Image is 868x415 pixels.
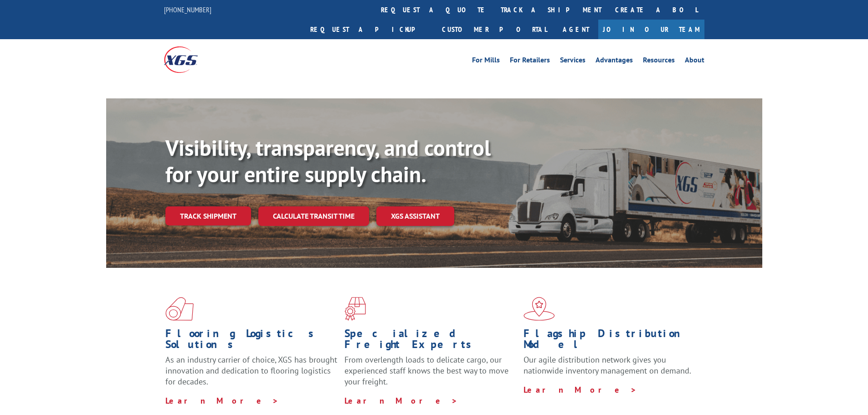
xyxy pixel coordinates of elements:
[344,354,517,395] p: From overlength loads to delicate cargo, our experienced staff knows the best way to move your fr...
[258,206,369,226] a: Calculate transit time
[560,56,586,67] a: Services
[554,20,598,39] a: Agent
[524,328,696,354] h1: Flagship Distribution Model
[524,384,637,395] a: Learn More >
[165,395,279,406] a: Learn More >
[376,206,454,226] a: XGS ASSISTANT
[685,56,704,67] a: About
[472,56,500,67] a: For Mills
[165,297,194,321] img: xgs-icon-total-supply-chain-intelligence-red
[510,56,550,67] a: For Retailers
[165,133,491,188] b: Visibility, transparency, and control for your entire supply chain.
[435,20,554,39] a: Customer Portal
[303,20,435,39] a: Request a pickup
[165,328,338,354] h1: Flooring Logistics Solutions
[164,5,211,14] a: [PHONE_NUMBER]
[643,56,675,67] a: Resources
[165,206,251,225] a: Track shipment
[524,354,691,376] span: Our agile distribution network gives you nationwide inventory management on demand.
[596,56,633,67] a: Advantages
[524,297,555,321] img: xgs-icon-flagship-distribution-model-red
[344,328,517,354] h1: Specialized Freight Experts
[598,20,704,39] a: Join Our Team
[165,354,337,387] span: As an industry carrier of choice, XGS has brought innovation and dedication to flooring logistics...
[344,395,458,406] a: Learn More >
[344,297,366,321] img: xgs-icon-focused-on-flooring-red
